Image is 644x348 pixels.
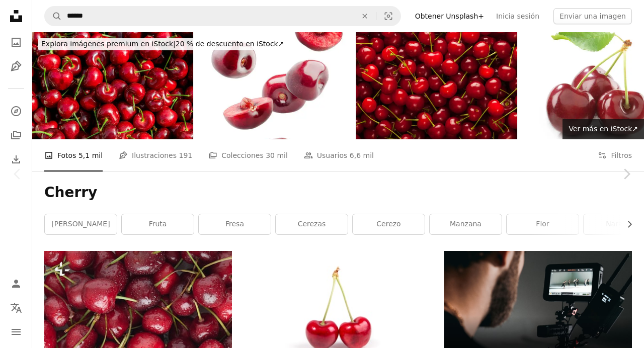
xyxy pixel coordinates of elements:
[6,274,26,294] a: Iniciar sesión / Registrarse
[356,32,517,139] img: Cherry background
[32,32,293,56] a: Explora imágenes premium en iStock|20 % de descuento en iStock↗
[45,214,117,234] a: [PERSON_NAME]
[562,119,644,139] a: Ver más en iStock↗
[6,298,26,318] button: Idioma
[620,214,632,234] button: desplazar lista a la derecha
[44,6,401,26] form: Encuentra imágenes en todo el sitio
[430,214,502,234] a: manzana
[6,56,26,76] a: Ilustraciones
[569,125,638,133] span: Ver más en iStock ↗
[409,8,490,24] a: Obtener Unsplash+
[507,214,579,234] a: flor
[41,40,176,48] span: Explora imágenes premium en iStock |
[194,32,355,139] img: Bayas de cereza enteras y mitades con semillas aisladas en blanco y forman una forma inusual
[266,150,288,161] span: 30 mil
[376,7,400,26] button: Búsqueda visual
[353,214,425,234] a: cerezo
[304,139,374,171] a: Usuarios 6,6 mil
[6,101,26,121] a: Explorar
[119,139,192,171] a: Ilustraciones 191
[490,8,545,24] a: Inicia sesión
[244,309,432,318] a: cereza roja
[609,126,644,222] a: Siguiente
[6,125,26,145] a: Colecciones
[44,184,632,202] h1: Cherry
[6,322,26,342] button: Menú
[6,32,26,52] a: Fotos
[354,7,376,26] button: Borrar
[45,7,62,26] button: Buscar en Unsplash
[276,214,348,234] a: cerezas
[179,150,192,161] span: 191
[122,214,194,234] a: Fruta
[553,8,632,24] button: Enviar una imagen
[208,139,288,171] a: Colecciones 30 mil
[38,38,287,50] div: 20 % de descuento en iStock ↗
[32,32,193,139] img: Pila de cerezas en el mercado
[598,139,632,171] button: Filtros
[350,150,374,161] span: 6,6 mil
[199,214,271,234] a: fresa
